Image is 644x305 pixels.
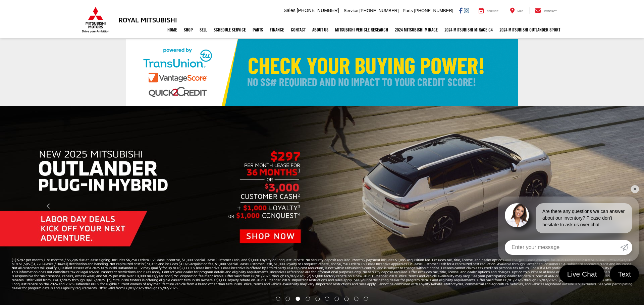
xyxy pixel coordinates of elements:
span: [PHONE_NUMBER] [297,8,339,13]
span: Text [614,270,634,279]
a: Map [505,7,528,14]
h3: Royal Mitsubishi [118,16,177,23]
button: Click to view next picture. [547,119,644,293]
a: 2024 Mitsubishi Mirage [391,21,441,38]
span: Parts [402,8,413,13]
a: Facebook: Click to visit our Facebook page [459,8,463,13]
a: Mitsubishi Vehicle Research [332,21,391,38]
span: Map [518,10,523,13]
a: Home [164,21,180,38]
a: Live Chat [559,265,605,283]
a: Submit [620,240,632,255]
a: 2024 Mitsubishi Mirage G4 [441,21,496,38]
img: Agent profile photo [505,203,529,227]
a: Finance [266,21,287,38]
span: Contact [544,10,557,13]
a: Service [474,7,503,14]
a: 2024 Mitsubishi Outlander SPORT [496,21,563,38]
a: Instagram: Click to visit our Instagram page [464,8,469,13]
a: Parts: Opens in a new tab [249,21,266,38]
span: Sales [284,8,296,13]
div: Are there any questions we can answer about our inventory? Please don't hesitate to ask us over c... [536,203,632,233]
a: Text [610,265,639,283]
span: Service [344,8,358,13]
a: About Us [309,21,332,38]
a: Sell [196,21,210,38]
span: [PHONE_NUMBER] [414,8,453,13]
a: Contact [530,7,562,14]
span: Service [487,10,498,13]
img: Check Your Buying Power [126,39,518,106]
span: [PHONE_NUMBER] [360,8,399,13]
a: Schedule Service: Opens in a new tab [210,21,249,38]
a: Contact [287,21,309,38]
a: Shop [180,21,196,38]
span: Live Chat [564,270,600,279]
img: Mitsubishi [80,7,111,33]
input: Enter your message [505,240,620,255]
